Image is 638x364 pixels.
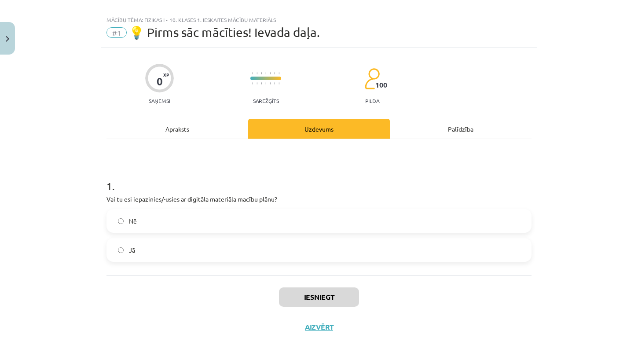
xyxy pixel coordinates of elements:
span: Jā [129,246,135,255]
span: XP [163,72,169,77]
p: Saņemsi [145,98,174,104]
img: icon-short-line-57e1e144782c952c97e751825c79c345078a6d821885a25fce030b3d8c18986b.svg [279,72,279,74]
span: Nē [129,217,137,226]
img: icon-short-line-57e1e144782c952c97e751825c79c345078a6d821885a25fce030b3d8c18986b.svg [274,82,275,85]
p: pilda [365,98,379,104]
img: icon-close-lesson-0947bae3869378f0d4975bcd49f059093ad1ed9edebbc8119c70593378902aed.svg [6,36,9,42]
div: Apraksts [106,119,248,139]
div: Palīdzība [390,119,532,139]
input: Jā [118,247,124,253]
img: icon-short-line-57e1e144782c952c97e751825c79c345078a6d821885a25fce030b3d8c18986b.svg [257,72,257,74]
button: Aizvērt [302,323,336,331]
img: icon-short-line-57e1e144782c952c97e751825c79c345078a6d821885a25fce030b3d8c18986b.svg [261,72,262,74]
img: icon-short-line-57e1e144782c952c97e751825c79c345078a6d821885a25fce030b3d8c18986b.svg [252,82,253,85]
img: icon-short-line-57e1e144782c952c97e751825c79c345078a6d821885a25fce030b3d8c18986b.svg [257,82,257,85]
div: Uzdevums [248,119,390,139]
button: Iesniegt [279,287,359,307]
h1: 1 . [106,165,532,192]
img: icon-short-line-57e1e144782c952c97e751825c79c345078a6d821885a25fce030b3d8c18986b.svg [274,72,275,74]
span: #1 [106,27,127,38]
span: 100 [375,81,387,89]
img: icon-short-line-57e1e144782c952c97e751825c79c345078a6d821885a25fce030b3d8c18986b.svg [261,82,262,85]
img: students-c634bb4e5e11cddfef0936a35e636f08e4e9abd3cc4e673bd6f9a4125e45ecb1.svg [364,68,380,90]
img: icon-short-line-57e1e144782c952c97e751825c79c345078a6d821885a25fce030b3d8c18986b.svg [252,72,253,74]
p: Vai tu esi iepazinies/-usies ar digitāla materiāla macību plānu? [106,195,532,204]
img: icon-short-line-57e1e144782c952c97e751825c79c345078a6d821885a25fce030b3d8c18986b.svg [265,82,266,85]
input: Nē [118,218,124,224]
img: icon-short-line-57e1e144782c952c97e751825c79c345078a6d821885a25fce030b3d8c18986b.svg [279,82,279,85]
div: 0 [157,75,163,88]
img: icon-short-line-57e1e144782c952c97e751825c79c345078a6d821885a25fce030b3d8c18986b.svg [265,72,266,74]
span: 💡 Pirms sāc mācīties! Ievada daļa. [129,25,320,40]
p: Sarežģīts [253,98,279,104]
img: icon-short-line-57e1e144782c952c97e751825c79c345078a6d821885a25fce030b3d8c18986b.svg [270,72,271,74]
div: Mācību tēma: Fizikas i - 10. klases 1. ieskaites mācību materiāls [106,17,532,23]
img: icon-short-line-57e1e144782c952c97e751825c79c345078a6d821885a25fce030b3d8c18986b.svg [270,82,271,85]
